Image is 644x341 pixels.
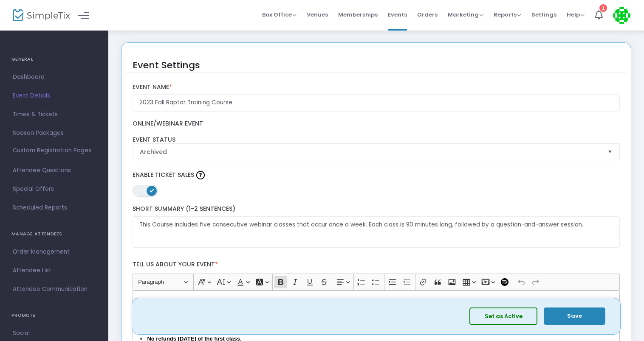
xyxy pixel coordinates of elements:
span: Event Details [13,90,96,101]
span: Season Packages [13,128,96,139]
span: Orders [417,4,438,25]
span: Dashboard [13,72,96,83]
div: Editor toolbar [133,274,620,291]
span: Attendee Questions [13,165,96,176]
span: Short Summary (1-2 Sentences) [133,204,235,213]
h4: PROMOTE [11,307,97,324]
h4: GENERAL [11,51,97,68]
span: Reports [494,11,521,19]
label: Enable Ticket Sales [133,169,620,182]
span: Paragraph [138,277,182,287]
button: Save [544,307,605,325]
strong: This Course includes five consecutive webinar classes that occur once a week. Each class is 90 mi... [136,296,613,321]
span: Online/Webinar Event [133,119,203,128]
span: Events [388,4,407,25]
span: Marketing [448,11,483,19]
button: Paragraph [134,276,192,289]
input: Enter Event Name [133,94,620,112]
span: Custom Registration Pages [13,146,91,155]
label: Tell us about your event [128,256,624,274]
button: Select [604,144,616,160]
span: Scheduled Reports [13,202,96,213]
h4: MANAGE ATTENDEES [11,226,97,243]
span: Memberships [338,4,378,25]
span: Times & Tickets [13,109,96,120]
img: question-mark [196,171,205,179]
label: Event Name [133,84,620,91]
span: Box Office [262,11,297,19]
span: ON [150,188,154,193]
span: Social [13,328,96,339]
span: Archived [140,148,601,156]
span: Settings [531,4,556,25]
span: Attendee List [13,265,96,276]
span: Venues [307,4,328,25]
span: Help [567,11,585,19]
button: Set as Active [469,307,537,325]
div: 1 [599,4,607,12]
span: Order Management [13,246,96,257]
label: Event Status [133,136,620,144]
div: Event Settings [133,47,200,72]
span: Special Offers [13,184,96,195]
span: Attendee Communication [13,284,96,295]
